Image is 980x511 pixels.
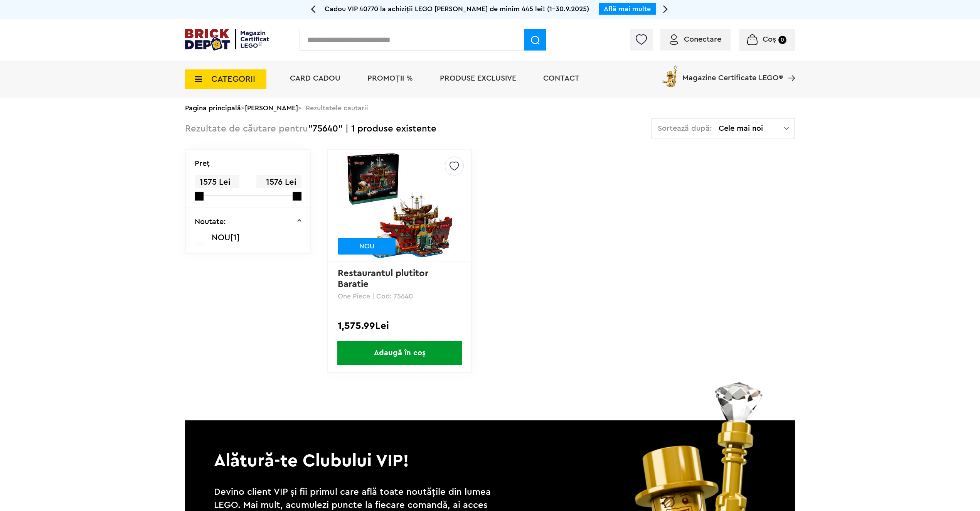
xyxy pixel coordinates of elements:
[245,105,298,111] a: [PERSON_NAME]
[783,64,795,72] a: Magazine Certificate LEGO®
[338,321,461,331] div: 1,575.99Lei
[185,420,795,473] p: Alătură-te Clubului VIP!
[185,118,436,140] div: "75640" | 1 produse existente
[211,75,255,83] span: CATEGORII
[195,160,210,167] p: Preţ
[763,35,776,43] span: Coș
[367,74,413,82] a: PROMOȚII %
[185,98,795,118] div: > > Rezultatele cautarii
[346,152,454,260] img: Restaurantul plutitor Baratie
[440,74,516,82] a: Produse exclusive
[325,5,589,12] span: Cadou VIP 40770 la achiziții LEGO [PERSON_NAME] de minim 445 lei! (1-30.9.2025)
[338,293,461,300] p: One Piece | Cod: 75640
[719,125,784,132] span: Cele mai noi
[230,233,240,242] span: [1]
[290,74,340,82] a: Card Cadou
[684,35,721,43] span: Conectare
[543,74,579,82] a: Contact
[195,218,226,226] p: Noutate:
[212,233,230,242] span: NOU
[658,125,712,132] span: Sortează după:
[338,238,396,255] div: NOU
[337,341,462,365] span: Adaugă în coș
[195,175,239,190] span: 1575 Lei
[185,124,308,133] span: Rezultate de căutare pentru
[185,105,241,111] a: Pagina principală
[682,64,783,82] span: Magazine Certificate LEGO®
[604,5,651,12] a: Află mai multe
[670,35,721,43] a: Conectare
[328,341,471,365] a: Adaugă în coș
[338,269,431,289] a: Restaurantul plutitor Baratie
[778,36,786,44] small: 0
[256,175,301,190] span: 1576 Lei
